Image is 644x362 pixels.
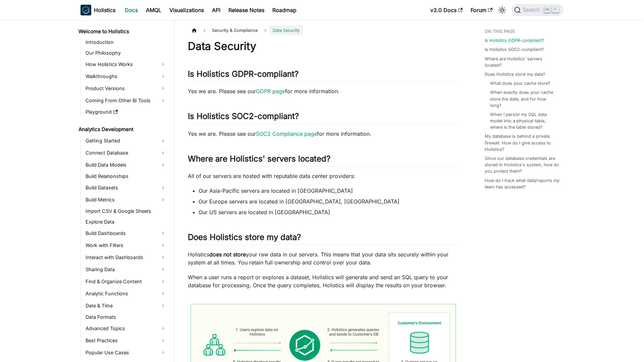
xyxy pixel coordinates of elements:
[84,38,168,47] a: Introduction
[467,5,496,15] a: Forum
[188,232,458,245] h2: Does Holistics store my data?
[84,347,168,358] a: Popular Use Cases
[224,5,268,15] a: Release Notes
[426,5,467,15] a: v3.0 Docs
[485,177,559,190] a: How do I track what data/reports my team has accessed?
[188,172,458,180] p: All of our servers are hosted with reputable data center providers:
[84,107,168,117] a: Playground
[485,71,545,77] a: Does Holistics store my data?
[80,5,91,15] img: Holistics
[490,89,557,109] a: When exactly does your cache store the data, and for how long?
[84,135,168,146] a: Getting Started
[84,312,168,322] a: Data Formats
[485,56,559,68] a: Where are Holistics' servers located?
[84,71,168,82] a: Walkthroughs
[490,111,557,131] a: When I persist my SQL data model into a physical table, where is the table stored?
[84,323,168,334] a: Advanced Topics
[497,5,507,15] button: Switch between dark and light mode (currently light mode)
[94,6,115,14] b: Holistics
[256,130,317,137] a: SOC2 Compliance page
[84,300,168,311] a: Date & Time
[84,240,168,251] a: Work with Filters
[84,217,168,227] a: Explore Data
[188,25,201,35] a: Home page
[188,25,458,35] nav: Breadcrumbs
[208,5,224,15] a: API
[209,25,261,35] span: Security & Compliance
[485,46,544,53] a: Is Holistics SOC2-compliant?
[76,125,168,134] a: Analytics Development
[199,187,458,195] li: Our Asia-Pacific servers are located in [GEOGRAPHIC_DATA]
[84,206,168,216] a: Import CSV & Google Sheets
[490,80,550,86] a: What does your cache store?
[84,252,168,263] a: Interact with Dashboards
[188,87,458,95] p: Yes we are. Please see our for more information.
[84,288,168,299] a: Analytic Functions
[199,208,458,216] li: Our US servers are located in [GEOGRAPHIC_DATA]
[84,83,168,94] a: Product Versions
[74,20,174,362] nav: Docs sidebar
[84,335,168,346] a: Best Practices
[84,147,168,158] a: Connect Database
[84,172,168,181] a: Build Relationships
[84,276,168,287] a: Find & Organize Content
[512,4,563,16] button: Search (Ctrl+K)
[188,111,458,124] h2: Is Holistics SOC2-compliant?
[121,5,142,15] a: Docs
[84,194,168,205] a: Build Metrics
[188,250,458,266] p: Holistics your raw data in our servers. This means that your data sits securely within your syste...
[80,5,115,15] a: HolisticsHolistics
[256,88,285,95] a: GDPR page
[165,5,208,15] a: Visualizations
[84,59,168,70] a: How Holistics Works
[521,7,544,13] span: Search
[84,95,168,106] a: Coming From Other BI Tools
[142,5,165,15] a: AMQL
[84,160,168,170] a: Build Data Models
[485,133,559,153] a: My database is behind a private firewall. How do I give access to Holistics?
[209,251,231,258] strong: does not
[84,264,168,275] a: Sharing Data
[188,273,458,289] p: When a user runs a report or explores a dataset, Holistics will generate and send an SQL query to...
[76,27,168,36] a: Welcome to Holistics
[84,228,168,239] a: Build Dashboards
[188,130,458,138] p: Yes we are. Please see our for more information.
[269,25,303,35] span: Data Security
[188,69,458,82] h2: Is Holistics GDPR-compliant?
[552,7,559,13] kbd: K
[84,182,168,193] a: Build Datasets
[485,155,559,175] a: Since our database credentials are stored in Holistics's system, how do you protect them?
[199,197,458,205] li: Our Europe servers are located in [GEOGRAPHIC_DATA], [GEOGRAPHIC_DATA]
[188,154,458,167] h2: Where are Holistics' servers located?
[233,251,246,258] strong: store
[268,5,301,15] a: Roadmap
[188,40,458,53] h1: Data Security
[84,48,168,58] a: Our Philosophy
[485,37,544,44] a: Is Holistics GDPR-compliant?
